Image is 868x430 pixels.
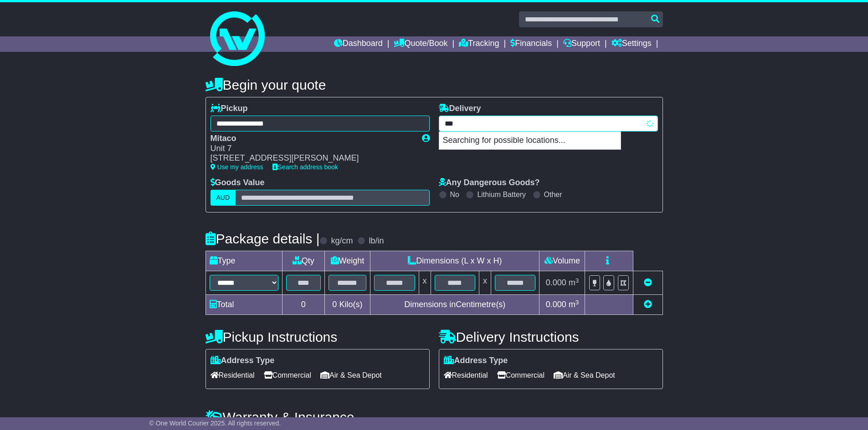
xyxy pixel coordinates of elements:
[439,132,621,149] p: Searching for possible locations...
[477,190,526,199] label: Lithium Battery
[539,251,585,271] td: Volume
[439,178,540,188] label: Any Dangerous Goods?
[510,36,552,52] a: Financials
[439,116,658,132] typeahead: Please provide city
[419,271,431,295] td: x
[205,410,663,425] h4: Warranty & Insurance
[149,420,281,427] span: © One World Courier 2025. All rights reserved.
[370,295,539,315] td: Dimensions in Centimetre(s)
[211,104,248,114] label: Pickup
[211,368,255,382] span: Residential
[479,271,491,295] td: x
[369,236,384,246] label: lb/in
[264,368,311,382] span: Commercial
[211,134,413,144] div: Mitaco
[205,329,430,344] h4: Pickup Instructions
[459,36,499,52] a: Tracking
[546,300,566,309] span: 0.000
[211,190,236,206] label: AUD
[282,251,324,271] td: Qty
[205,231,320,246] h4: Package details |
[444,356,508,366] label: Address Type
[546,278,566,287] span: 0.000
[211,356,275,366] label: Address Type
[211,153,413,163] div: [STREET_ADDRESS][PERSON_NAME]
[324,295,370,315] td: Kilo(s)
[644,278,652,287] a: Remove this item
[444,368,488,382] span: Residential
[272,163,338,171] a: Search address book
[211,178,265,188] label: Goods Value
[644,300,652,309] a: Add new item
[211,144,413,154] div: Unit 7
[450,190,459,199] label: No
[569,300,579,309] span: m
[205,251,282,271] td: Type
[554,368,615,382] span: Air & Sea Depot
[575,277,579,284] sup: 3
[563,36,600,52] a: Support
[575,299,579,306] sup: 3
[611,36,652,52] a: Settings
[334,36,383,52] a: Dashboard
[205,77,663,92] h4: Begin your quote
[324,251,370,271] td: Weight
[439,104,481,114] label: Delivery
[497,368,544,382] span: Commercial
[332,300,337,309] span: 0
[282,295,324,315] td: 0
[320,368,382,382] span: Air & Sea Depot
[394,36,447,52] a: Quote/Book
[211,163,263,171] a: Use my address
[205,295,282,315] td: Total
[544,190,562,199] label: Other
[331,236,353,246] label: kg/cm
[439,329,663,344] h4: Delivery Instructions
[370,251,539,271] td: Dimensions (L x W x H)
[569,278,579,287] span: m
